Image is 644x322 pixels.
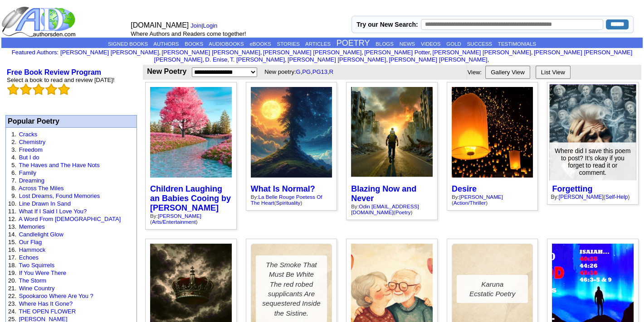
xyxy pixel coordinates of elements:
a: [PERSON_NAME] [PERSON_NAME] [161,49,260,56]
a: THE OPEN FLOWER [19,308,76,315]
a: Memories [19,223,45,230]
font: 3. [11,146,16,153]
a: Two Squirrels [19,262,54,269]
b: New Poetry [147,67,186,75]
button: List View [536,66,571,79]
a: Lost Dreams, Found Memories [19,192,100,199]
a: [PERSON_NAME] [559,194,604,200]
a: Desire [452,184,477,193]
font: i [388,58,389,62]
a: Our Flag [19,239,42,245]
a: Line Drawn In Sand [19,200,71,207]
a: [PERSON_NAME] [PERSON_NAME] [389,56,487,63]
a: [PERSON_NAME] [PERSON_NAME] [PERSON_NAME] [154,49,633,63]
a: The Haves and The Have Nots [19,162,99,168]
img: bigemptystars.png [33,83,44,95]
a: Across The Miles [19,185,63,192]
font: Popular Poetry [8,117,59,125]
a: [PERSON_NAME] [158,213,201,219]
a: SIGNED BOOKS [108,41,148,47]
a: Arts/Entertainment [152,219,196,225]
a: [PERSON_NAME] [459,194,503,200]
a: Blazing Now and Never [351,184,416,203]
a: VIDEOS [421,41,440,47]
a: R [329,68,333,75]
font: i [262,50,263,55]
font: 24. [8,308,16,315]
a: [PERSON_NAME] Potter [364,49,430,56]
a: TESTIMONIALS [498,41,536,47]
a: Forgetting [552,184,592,193]
a: Spirituality [276,200,300,206]
a: Freedom [19,146,43,153]
a: Poetry [395,209,411,215]
font: 12. [8,216,16,222]
font: 16. [8,246,16,253]
font: Where Authors and Readers come together! [131,30,246,37]
font: [DOMAIN_NAME] [131,21,189,29]
a: Echoes [19,254,39,261]
label: Try our New Search: [356,21,418,28]
button: Gallery View [485,66,530,79]
a: T. [PERSON_NAME] [230,56,285,63]
font: 17. [8,254,16,261]
font: i [533,50,534,55]
font: i [489,58,490,62]
a: SUCCESS [467,41,493,47]
font: 19. [8,269,16,276]
font: 10. [8,200,16,207]
a: BOOKS [185,41,203,47]
a: Odin [EMAIL_ADDRESS][DOMAIN_NAME] [351,203,419,215]
a: Action/Thriller [454,200,486,206]
font: i [204,58,205,62]
font: i [363,50,364,55]
font: 1. [11,131,16,138]
img: bigemptystars.png [58,83,70,95]
font: i [161,50,161,55]
div: By: ( ) [150,213,232,225]
a: G [296,68,301,75]
font: 7. [11,177,16,184]
a: [PERSON_NAME] [PERSON_NAME] [60,49,159,56]
a: Login [203,22,218,29]
div: Karuna Ecstatic Poetry [457,275,528,303]
font: Select a book to read and review [DATE]! [7,77,115,83]
img: bigemptystars.png [7,83,19,95]
font: 23. [8,300,16,307]
font: 6. [11,169,16,176]
a: AUTHORS [153,41,179,47]
a: Candlelight Glow [19,231,63,238]
font: i [287,58,288,62]
font: 11. [8,208,16,215]
font: : [12,49,59,56]
font: 8. [11,185,16,192]
font: 22. [8,293,16,299]
font: 5. [11,162,16,168]
img: logo_ad.gif [1,6,78,38]
font: 20. [8,277,16,284]
font: , , , , , , , , , , [60,49,632,63]
a: What Is Normal? [251,184,315,193]
a: PG [302,68,311,75]
a: If You Were There [19,269,66,276]
a: Dreaming [19,177,44,184]
font: i [229,58,230,62]
a: GOLD [446,41,461,47]
a: [PERSON_NAME] [PERSON_NAME] [432,49,531,56]
a: Featured Authors [12,49,57,56]
div: By: ( ) [251,194,332,206]
a: NEWS [400,41,415,47]
a: But I do [19,154,39,161]
a: What If I Said I Love You? [19,208,87,215]
div: By: ( ) [351,203,433,215]
font: | [190,22,220,29]
a: Hammock [19,246,46,253]
div: Where did I save this poem to post? It’s okay if you forget to read it or comment. [550,142,636,181]
a: Chemistry [19,139,46,145]
font: 2. [11,139,16,145]
a: Free Book Review Program [7,68,101,76]
a: Wine Country [19,285,55,292]
a: AUDIOBOOKS [209,41,244,47]
a: POETRY [337,38,370,48]
font: 15. [8,239,16,245]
